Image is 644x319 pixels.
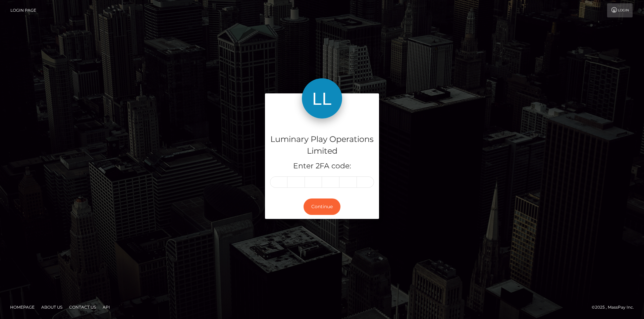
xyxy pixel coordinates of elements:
a: API [100,302,113,312]
div: © 2025 , MassPay Inc. [592,304,639,311]
img: Luminary Play Operations Limited [302,78,342,118]
a: Login [607,3,633,17]
h4: Luminary Play Operations Limited [270,134,374,157]
button: Continue [304,198,340,215]
a: Login Page [10,3,36,17]
h5: Enter 2FA code: [270,161,374,171]
a: About Us [39,302,65,312]
a: Homepage [7,302,37,312]
a: Contact Us [66,302,99,312]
